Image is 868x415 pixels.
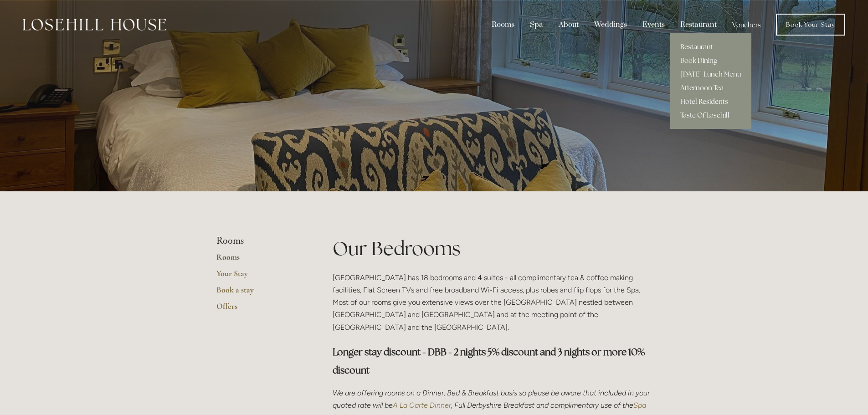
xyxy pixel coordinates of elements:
[725,16,768,33] a: Vouchers
[587,16,634,33] div: Weddings
[552,16,586,33] div: About
[485,16,521,33] div: Rooms
[216,268,303,285] a: Your Stay
[670,95,751,108] a: Hotel Residents
[333,235,652,262] h1: Our Bedrooms
[776,14,845,36] a: Book Your Stay
[216,285,303,301] a: Book a stay
[333,389,652,410] em: We are offering rooms on a Dinner, Bed & Breakfast basis so please be aware that included in your...
[333,346,647,376] strong: Longer stay discount - DBB - 2 nights 5% discount and 3 nights or more 10% discount
[670,54,751,67] a: Book Dining
[216,252,303,268] a: Rooms
[23,19,166,31] img: Losehill House
[670,67,751,81] a: [DATE] Lunch Menu
[636,16,672,33] div: Events
[333,272,652,333] p: [GEOGRAPHIC_DATA] has 18 bedrooms and 4 suites - all complimentary tea & coffee making facilities...
[216,235,303,247] li: Rooms
[673,16,724,33] div: Restaurant
[670,40,751,54] a: Restaurant
[670,81,751,95] a: Afternoon Tea
[451,401,633,410] em: , Full Derbyshire Breakfast and complimentary use of the
[216,301,303,318] a: Offers
[670,108,751,122] a: Taste Of Losehill
[523,16,550,33] div: Spa
[393,401,451,410] a: A La Carte Dinner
